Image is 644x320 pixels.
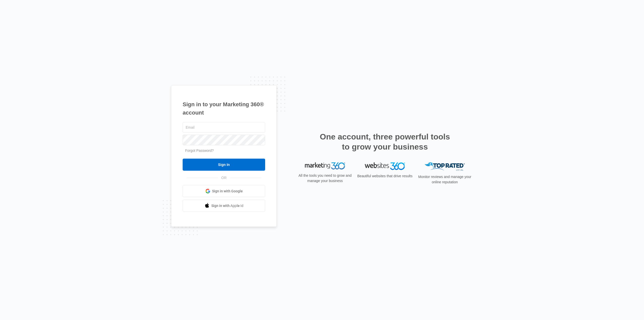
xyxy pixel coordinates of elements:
[365,162,405,170] img: Websites 360
[357,173,413,179] p: Beautiful websites that drive results
[211,203,244,208] span: Sign in with Apple Id
[297,173,353,184] p: All the tools you need to grow and manage your business
[183,185,265,197] a: Sign in with Google
[425,162,465,171] img: Top Rated Local
[212,189,243,194] span: Sign in with Google
[183,200,265,212] a: Sign in with Apple Id
[183,122,265,133] input: Email
[417,174,473,185] p: Monitor reviews and manage your online reputation
[318,132,452,152] h2: One account, three powerful tools to grow your business
[218,175,230,181] span: OR
[183,100,265,117] h1: Sign in to your Marketing 360® account
[183,159,265,171] input: Sign In
[185,149,214,153] a: Forgot Password?
[305,162,345,169] img: Marketing 360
